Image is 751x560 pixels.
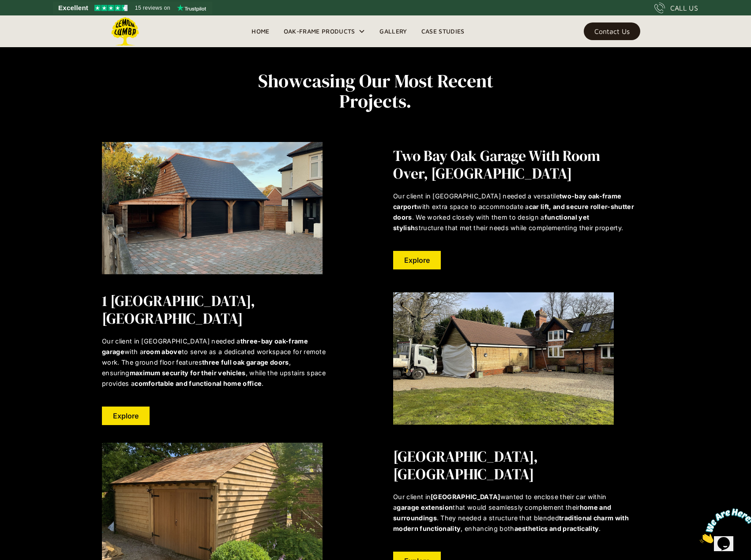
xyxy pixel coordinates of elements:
a: Explore [393,251,441,269]
strong: [GEOGRAPHIC_DATA] [431,493,500,500]
p: Our client in [GEOGRAPHIC_DATA] needed a with a to serve as a dedicated workspace for remote work... [102,336,343,389]
img: Trustpilot logo [177,4,206,11]
span: 15 reviews on [135,3,170,13]
a: Explore [102,407,150,425]
strong: room above [143,348,182,355]
span: 1 [4,4,7,11]
div: Contact Us [594,28,630,34]
div: Oak-Frame Products [277,15,373,47]
a: Gallery [372,25,414,38]
h2: Showcasing our most recent projects. [237,71,514,111]
h3: 1 [GEOGRAPHIC_DATA], [GEOGRAPHIC_DATA] [102,292,343,327]
h3: [GEOGRAPHIC_DATA], [GEOGRAPHIC_DATA] [393,448,634,483]
strong: maximum security for their vehicles [130,369,246,377]
div: Oak-Frame Products [284,26,355,37]
div: CALL US [670,3,698,13]
a: Case Studies [414,25,472,38]
a: CALL US [654,3,698,13]
span: Excellent [58,3,88,13]
a: Home [244,25,276,38]
img: Chat attention grabber [4,4,58,38]
strong: garage extension [397,504,453,511]
strong: three full oak garage doors [202,358,289,366]
h3: Two Bay Oak Garage with Room Over, [GEOGRAPHIC_DATA] [393,147,634,182]
p: Our client in wanted to enclose their car within a that would seamlessly complement their . They ... [393,492,634,534]
iframe: chat widget [696,505,751,547]
img: Trustpilot 4.5 stars [94,5,128,11]
a: See Lemon Lumba reviews on Trustpilot [53,2,212,14]
p: Our client in [GEOGRAPHIC_DATA] needed a versatile with extra space to accommodate a . We worked ... [393,191,634,233]
strong: aesthetics and practicality [514,525,599,532]
strong: comfortable and functional home office [135,380,262,387]
a: Contact Us [584,22,640,40]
